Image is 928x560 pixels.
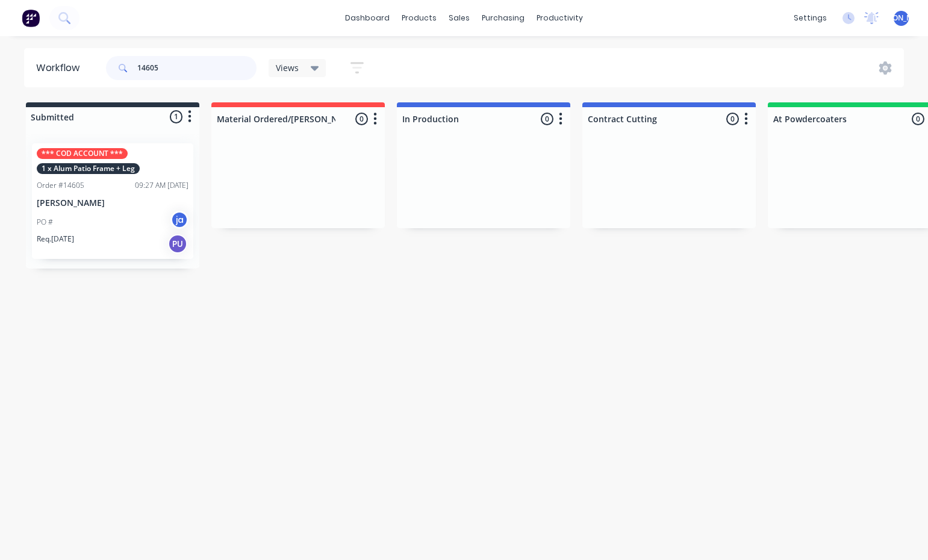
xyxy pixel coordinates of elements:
span: Views [276,61,299,74]
div: products [396,9,443,27]
div: sales [443,9,476,27]
p: [PERSON_NAME] [37,198,188,208]
p: Req. [DATE] [37,234,74,244]
div: ja [170,211,188,229]
div: productivity [531,9,589,27]
a: dashboard [339,9,396,27]
div: 1 x Alum Patio Frame + Leg [37,163,140,174]
img: Factory [22,9,40,27]
div: Workflow [36,61,86,75]
div: PU [168,234,187,254]
input: Search for orders... [137,56,257,80]
div: purchasing [476,9,531,27]
div: settings [788,9,833,27]
div: *** COD ACCOUNT ***1 x Alum Patio Frame + LegOrder #1460509:27 AM [DATE][PERSON_NAME]PO #jaReq.[D... [32,143,193,259]
p: PO # [37,217,53,228]
div: Order #14605 [37,180,84,191]
div: 09:27 AM [DATE] [135,180,188,191]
